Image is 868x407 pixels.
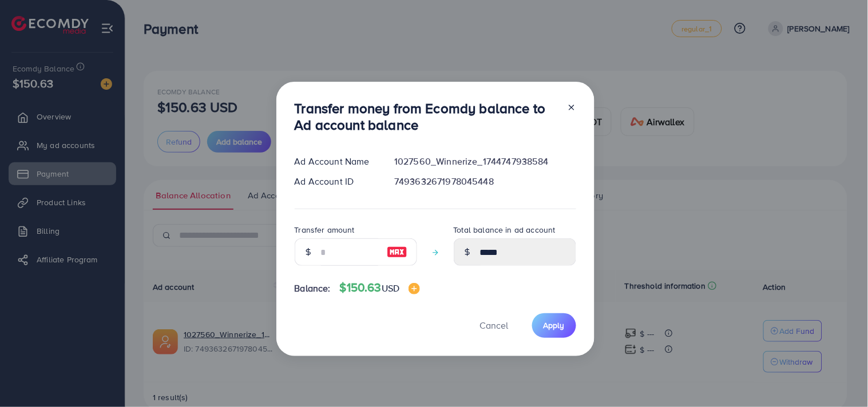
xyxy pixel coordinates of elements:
[295,224,355,236] label: Transfer amount
[387,245,407,259] img: image
[286,155,386,168] div: Ad Account Name
[409,283,420,294] img: image
[340,281,421,295] h4: $150.63
[385,175,585,188] div: 7493632671978045448
[544,320,565,331] span: Apply
[454,224,556,236] label: Total balance in ad account
[385,155,585,168] div: 1027560_Winnerize_1744747938584
[532,313,576,338] button: Apply
[480,319,509,332] span: Cancel
[466,313,523,338] button: Cancel
[286,175,386,188] div: Ad Account ID
[295,282,331,295] span: Balance:
[295,100,558,133] h3: Transfer money from Ecomdy balance to Ad account balance
[382,282,399,294] span: USD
